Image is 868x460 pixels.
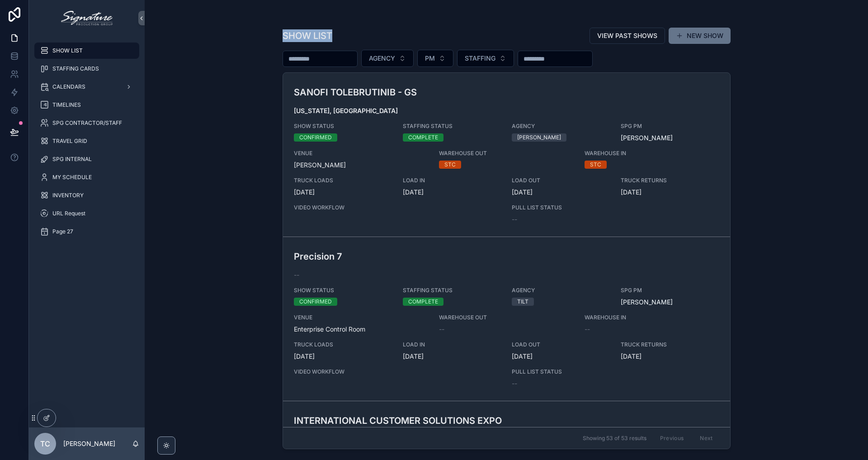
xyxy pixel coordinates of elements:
[512,341,610,348] span: LOAD OUT
[294,341,392,348] span: TRUCK LOADS
[294,287,392,294] span: SHOW STATUS
[52,83,85,90] span: CALENDARS
[439,325,444,334] span: --
[403,188,501,197] span: [DATE]
[621,298,673,307] a: [PERSON_NAME]
[294,270,299,280] span: --
[590,28,665,44] button: VIEW PAST SHOWS
[621,188,719,197] span: [DATE]
[669,28,731,44] button: NEW SHOW
[294,150,429,157] span: VENUE
[512,188,610,197] span: [DATE]
[294,161,429,170] span: [PERSON_NAME]
[294,177,392,184] span: TRUCK LOADS
[417,50,453,67] button: Select Button
[294,204,501,211] span: VIDEO WORKFLOW
[299,298,332,306] div: CONFIRMED
[283,29,332,42] h1: SHOW LIST
[621,133,673,142] a: [PERSON_NAME]
[585,150,683,157] span: WAREHOUSE IN
[34,115,139,131] a: SPG CONTRACTOR/STAFF
[52,228,73,235] span: Page 27
[403,287,501,294] span: STAFFING STATUS
[583,435,646,442] span: Showing 53 of 53 results
[34,133,139,149] a: TRAVEL GRID
[63,439,115,448] p: [PERSON_NAME]
[444,161,456,169] div: STC
[517,133,561,142] div: [PERSON_NAME]
[621,341,719,348] span: TRUCK RETURNS
[52,47,83,54] span: SHOW LIST
[590,161,601,169] div: STC
[34,79,139,95] a: CALENDARS
[34,205,139,222] a: URL Request
[294,107,398,114] strong: [US_STATE], [GEOGRAPHIC_DATA]
[369,54,395,63] span: AGENCY
[621,123,719,130] span: SPG PM
[512,379,517,388] span: --
[283,73,730,237] a: SANOFI TOLEBRUTINIB - GS[US_STATE], [GEOGRAPHIC_DATA]SHOW STATUSCONFIRMEDSTAFFING STATUSCOMPLETEA...
[29,36,145,251] div: scrollable content
[34,223,139,240] a: Page 27
[512,215,517,224] span: --
[34,169,139,185] a: MY SCHEDULE
[621,177,719,184] span: TRUCK RETURNS
[425,54,435,63] span: PM
[294,414,574,427] h3: INTERNATIONAL CUSTOMER SOLUTIONS EXPO
[512,123,610,130] span: AGENCY
[294,188,392,197] span: [DATE]
[361,50,414,67] button: Select Button
[517,298,528,306] div: TILT
[294,325,429,334] span: Enterprise Control Room
[621,352,719,361] span: [DATE]
[403,341,501,348] span: LOAD IN
[294,250,574,263] h3: Precision 7
[34,61,139,77] a: STAFFING CARDS
[585,314,683,321] span: WAREHOUSE IN
[52,138,87,145] span: TRAVEL GRID
[34,43,139,59] a: SHOW LIST
[52,192,84,199] span: INVENTORY
[52,119,122,127] span: SPG CONTRACTOR/STAFF
[299,133,332,142] div: CONFIRMED
[34,151,139,167] a: SPG INTERNAL
[597,31,657,40] span: VIEW PAST SHOWS
[61,11,112,25] img: App logo
[34,187,139,204] a: INVENTORY
[403,177,501,184] span: LOAD IN
[457,50,514,67] button: Select Button
[294,85,574,99] h3: SANOFI TOLEBRUTINIB - GS
[294,368,501,375] span: VIDEO WORKFLOW
[465,54,495,63] span: STAFFING
[512,177,610,184] span: LOAD OUT
[439,314,574,321] span: WAREHOUSE OUT
[621,287,719,294] span: SPG PM
[294,352,392,361] span: [DATE]
[408,298,438,306] div: COMPLETE
[512,368,610,375] span: PULL LIST STATUS
[52,156,92,163] span: SPG INTERNAL
[408,133,438,142] div: COMPLETE
[52,65,99,72] span: STAFFING CARDS
[52,174,92,181] span: MY SCHEDULE
[34,97,139,113] a: TIMELINES
[512,352,610,361] span: [DATE]
[283,237,730,401] a: Precision 7--SHOW STATUSCONFIRMEDSTAFFING STATUSCOMPLETEAGENCYTILTSPG PM[PERSON_NAME]VENUEEnterpr...
[512,204,610,211] span: PULL LIST STATUS
[294,314,429,321] span: VENUE
[439,150,574,157] span: WAREHOUSE OUT
[403,123,501,130] span: STAFFING STATUS
[52,101,81,109] span: TIMELINES
[294,123,392,130] span: SHOW STATUS
[403,352,501,361] span: [DATE]
[52,210,85,217] span: URL Request
[512,287,610,294] span: AGENCY
[585,325,590,334] span: --
[40,438,50,449] span: TC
